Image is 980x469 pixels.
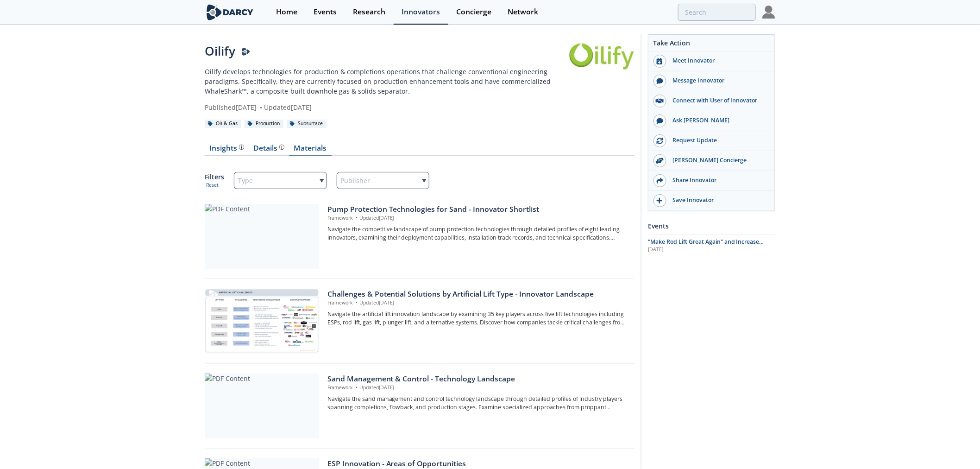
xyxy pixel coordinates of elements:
p: Navigate the sand management and control technology landscape through detailed profiles of indust... [327,395,628,412]
a: Challenges & Potential Solutions by Artificial Lift Type - Innovator Landscape preview Challenges... [205,289,634,354]
div: Save Innovator [666,196,770,204]
p: Navigate the artificial lift innovation landscape by examining 35 key players across five lift te... [327,310,628,327]
div: Share Innovator [666,176,770,184]
div: Sand Management & Control - Technology Landscape [327,374,628,385]
div: Production [245,120,283,128]
div: Published [DATE] Updated [DATE] [205,102,569,112]
button: Save Innovator [648,191,775,211]
a: Materials [289,145,332,156]
img: Profile [762,6,775,19]
div: Home [276,8,297,16]
input: Advanced Search [678,4,756,21]
p: Oilify develops technologies for production & completions operations that challenge conventional ... [205,67,569,96]
div: Details [254,145,284,152]
img: logo-wide.svg [205,4,255,20]
img: information.svg [239,145,244,150]
div: Pump Protection Technologies for Sand - Innovator Shortlist [327,204,628,215]
div: Innovators [402,8,440,16]
div: Type [234,172,327,189]
div: Ask [PERSON_NAME] [666,116,770,125]
span: • [258,103,264,112]
span: Publisher [341,174,371,187]
span: • [354,215,359,221]
div: [PERSON_NAME] Concierge [666,156,770,165]
a: PDF Content Pump Protection Technologies for Sand - Innovator Shortlist Framework •Updated[DATE] ... [205,204,634,269]
span: • [354,299,359,306]
div: Events [314,8,337,16]
p: Filters [205,172,224,182]
div: Network [508,8,538,16]
p: Framework Updated [DATE] [327,384,628,392]
span: • [354,384,359,391]
span: "Make Rod Lift Great Again" and Increase Performance with Oilify's Packerless Downhole Separator,... [648,238,775,263]
p: Framework Updated [DATE] [327,299,628,307]
div: Insights [210,145,244,152]
img: Darcy Presenter [242,48,250,56]
div: Meet Innovator [666,57,770,65]
a: Details [249,145,289,156]
span: Type [238,174,253,187]
button: Reset [207,182,219,189]
div: Take Action [648,38,775,51]
img: information.svg [279,145,284,150]
div: Concierge [456,8,491,16]
a: "Make Rod Lift Great Again" and Increase Performance with Oilify's Packerless Downhole Separator,... [648,238,775,254]
div: Challenges & Potential Solutions by Artificial Lift Type - Innovator Landscape [327,289,628,300]
a: Insights [205,145,249,156]
a: PDF Content Sand Management & Control - Technology Landscape Framework •Updated[DATE] Navigate th... [205,374,634,438]
div: Publisher [337,172,430,189]
div: Events [648,218,775,234]
div: Research [353,8,385,16]
div: Connect with User of Innovator [666,96,770,105]
div: Subsurface [287,120,327,128]
div: Oilify [205,42,569,60]
div: Request Update [666,136,770,145]
div: Oil & Gas [205,120,241,128]
p: Navigate the competitive landscape of pump protection technologies through detailed profiles of e... [327,225,628,242]
div: [DATE] [648,246,775,254]
div: Message Innovator [666,76,770,85]
p: Framework Updated [DATE] [327,215,628,222]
